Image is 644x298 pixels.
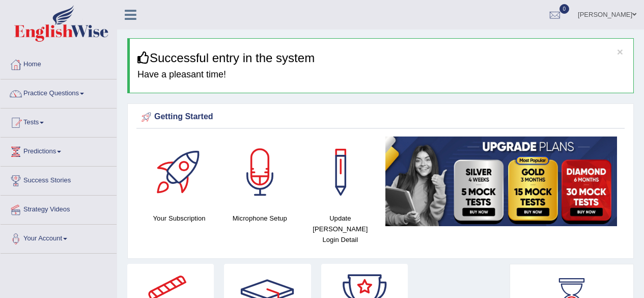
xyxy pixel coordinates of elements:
[1,109,117,134] a: Tests
[1,50,117,76] a: Home
[137,70,626,80] h4: Have a pleasant time!
[137,51,626,65] h3: Successful entry in the system
[1,167,117,192] a: Success Stories
[1,138,117,163] a: Predictions
[225,213,295,224] h4: Microphone Setup
[139,110,622,125] div: Getting Started
[1,225,117,250] a: Your Account
[617,46,623,57] button: ×
[559,4,570,14] span: 0
[1,196,117,221] a: Strategy Videos
[305,213,375,245] h4: Update [PERSON_NAME] Login Detail
[1,79,117,105] a: Practice Questions
[144,213,214,224] h4: Your Subscription
[385,137,617,226] img: small5.jpg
